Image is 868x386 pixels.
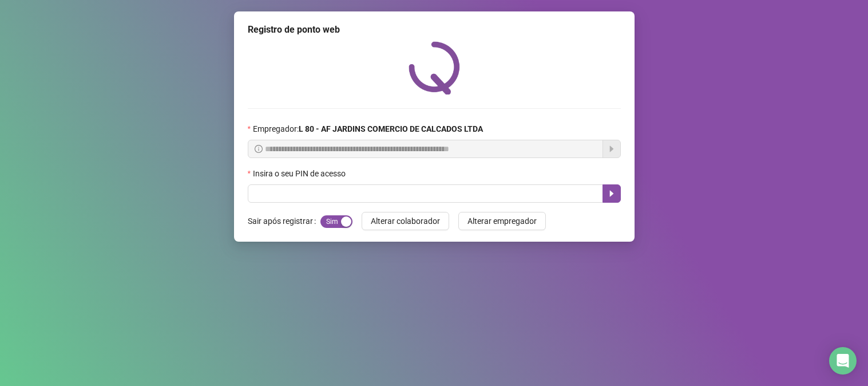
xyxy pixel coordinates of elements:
div: Registro de ponto web [248,23,621,37]
span: Alterar colaborador [371,215,440,227]
span: Empregador : [253,123,483,135]
span: caret-right [607,189,616,198]
span: Alterar empregador [467,215,537,227]
div: Open Intercom Messenger [829,347,857,375]
button: Alterar empregador [458,212,546,230]
button: Alterar colaborador [362,212,449,230]
label: Insira o seu PIN de acesso [248,167,353,180]
span: info-circle [255,145,263,153]
strong: L 80 - AF JARDINS COMERCIO DE CALCADOS LTDA [299,124,483,133]
label: Sair após registrar [248,212,320,230]
img: QRPoint [409,41,460,94]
